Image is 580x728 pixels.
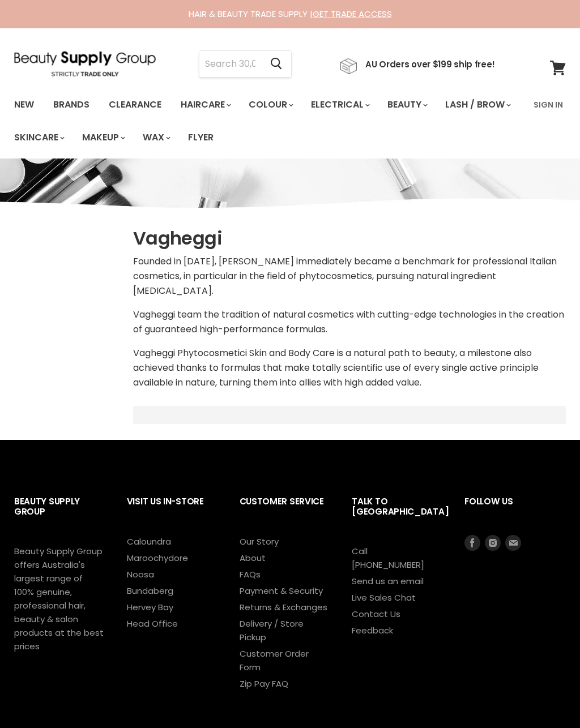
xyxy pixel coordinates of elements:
a: FAQs [240,568,261,580]
h2: Customer Service [240,487,330,534]
a: Skincare [6,126,71,149]
a: Colour [240,93,300,117]
a: Sign In [527,93,570,117]
h1: Vagheggi [133,226,566,250]
a: New [6,93,42,117]
a: Haircare [172,93,238,117]
a: Zip Pay FAQ [240,678,288,690]
a: Brands [45,93,98,117]
iframe: Gorgias live chat messenger [523,675,569,717]
a: GET TRADE ACCESS [313,8,392,20]
p: Founded in [DATE], [PERSON_NAME] immediately became a benchmark for professional Italian cosmetic... [133,254,566,298]
h2: Talk to [GEOGRAPHIC_DATA] [352,487,442,545]
a: Bundaberg [127,585,173,597]
a: Customer Order Form [240,648,309,673]
form: Product [199,50,292,78]
a: Live Sales Chat [352,592,416,603]
a: Lash / Brow [437,93,518,117]
h2: Follow us [464,487,566,534]
span: Vagheggi Phytocosmetici Skin and Body Care is a natural path to beauty, a milestone also achieved... [133,346,539,389]
a: Send us an email [352,575,424,587]
button: Search [261,51,291,77]
h2: Visit Us In-Store [127,487,217,534]
a: Payment & Security [240,585,323,597]
a: Beauty [379,93,434,117]
p: Vagheggi team the tradition of natural cosmetics with cutting-edge technologies in the creation o... [133,307,566,337]
p: Beauty Supply Group offers Australia's largest range of 100% genuine, professional hair, beauty &... [14,545,104,653]
h2: Beauty Supply Group [14,487,104,545]
a: Noosa [127,568,154,580]
a: Clearance [100,93,170,117]
a: Contact Us [352,608,400,620]
a: Maroochydore [127,552,188,564]
a: Flyer [180,126,222,149]
a: Wax [134,126,177,149]
ul: Main menu [6,88,527,154]
a: Feedback [352,624,393,636]
a: Our Story [240,536,279,547]
a: Electrical [302,93,377,117]
a: Head Office [127,618,178,629]
a: Makeup [74,126,132,149]
a: Delivery / Store Pickup [240,618,304,643]
a: Returns & Exchanges [240,601,327,613]
a: Hervey Bay [127,601,173,613]
a: About [240,552,266,564]
a: Call [PHONE_NUMBER] [352,545,424,571]
input: Search [199,51,261,77]
a: Caloundra [127,536,171,547]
